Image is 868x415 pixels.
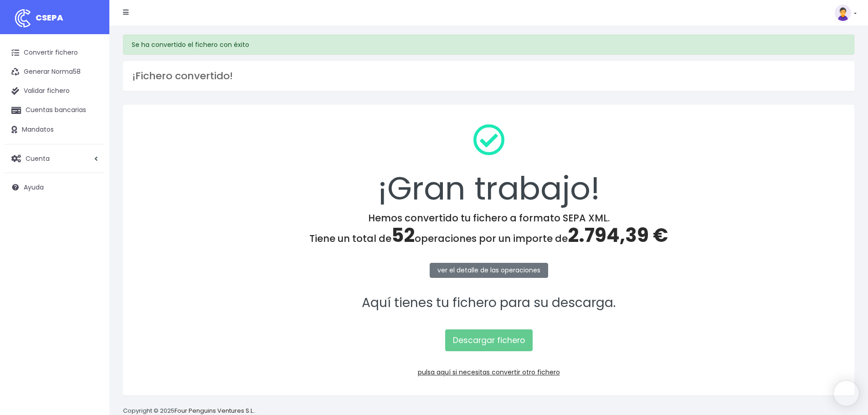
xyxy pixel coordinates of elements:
[11,7,34,30] img: logo
[135,293,842,313] p: Aquí tienes tu fichero para su descarga.
[568,222,668,249] span: 2.794,39 €
[445,329,533,351] a: Descargar fichero
[5,149,105,168] a: Cuenta
[835,5,851,21] img: profile
[135,212,842,247] h4: Hemos convertido tu fichero a formato SEPA XML. Tiene un total de operaciones por un importe de
[5,43,105,62] a: Convertir fichero
[418,368,560,377] a: pulsa aquí si necesitas convertir otro fichero
[430,263,548,278] a: ver el detalle de las operaciones
[391,222,415,249] span: 52
[132,70,845,82] h3: ¡Fichero convertido!
[5,120,105,139] a: Mandatos
[26,154,50,163] span: Cuenta
[5,62,105,82] a: Generar Norma58
[36,12,63,23] span: CSEPA
[5,178,105,197] a: Ayuda
[123,35,854,55] div: Se ha convertido el fichero con éxito
[175,406,254,415] a: Four Penguins Ventures S.L.
[24,183,44,192] span: Ayuda
[135,117,842,212] div: ¡Gran trabajo!
[5,82,105,101] a: Validar fichero
[5,101,105,120] a: Cuentas bancarias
